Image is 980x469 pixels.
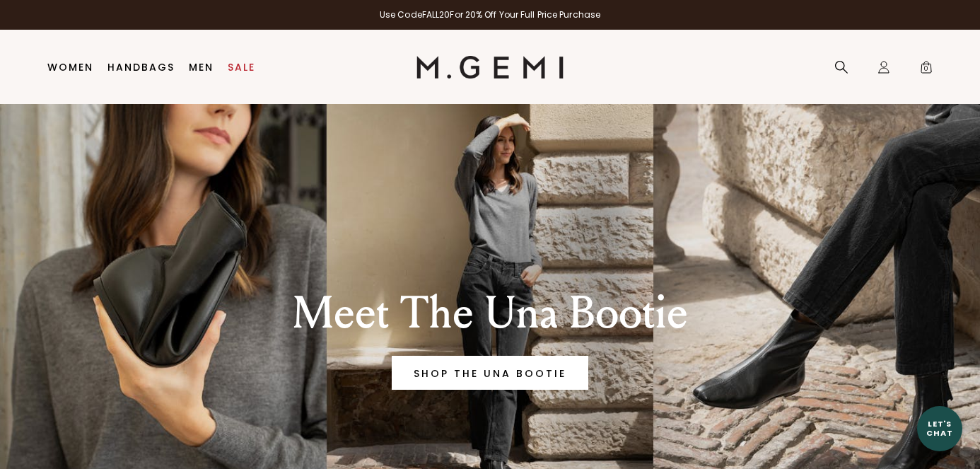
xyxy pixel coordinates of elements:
[422,8,450,21] strong: FALL20
[47,62,93,73] a: Women
[228,288,752,339] div: Meet The Una Bootie
[189,62,214,73] a: Men
[392,356,588,390] a: Banner primary button
[416,56,564,79] img: M.Gemi
[919,63,933,77] span: 0
[228,62,255,73] a: Sale
[107,62,175,73] a: Handbags
[917,419,962,437] div: Let's Chat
